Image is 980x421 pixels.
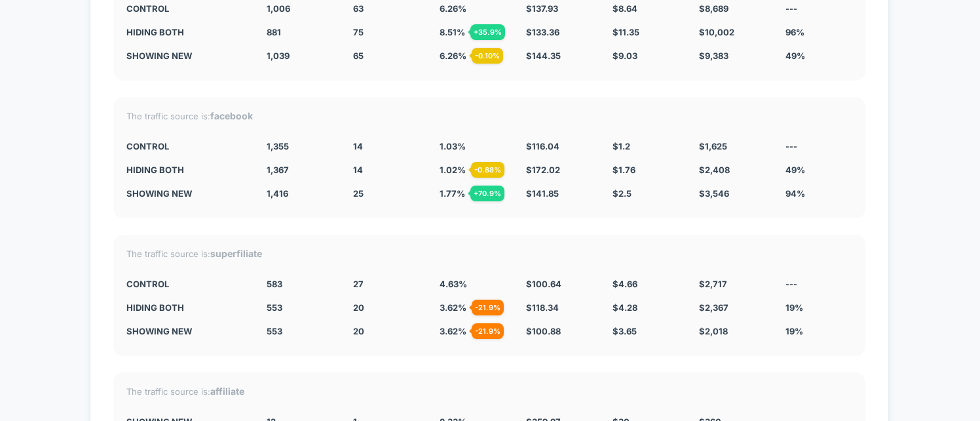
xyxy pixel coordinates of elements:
span: $ 9,383 [699,50,728,61]
span: 1.02 % [440,165,466,175]
span: 1,416 [267,188,288,199]
span: $ 2,367 [699,302,728,313]
span: $ 118.34 [526,302,559,313]
div: 19% [785,326,852,336]
div: 49% [785,50,852,61]
span: 65 [353,50,364,61]
span: 1,006 [267,3,290,14]
span: $ 2.5 [612,188,631,199]
span: $ 100.88 [526,326,561,336]
div: Hiding Both [126,27,247,37]
span: $ 133.36 [526,27,559,37]
span: 20 [353,302,364,313]
span: 14 [353,141,363,151]
div: Hiding Both [126,302,247,313]
div: The traffic source is: [126,110,852,121]
span: 881 [267,27,281,37]
span: $ 10,002 [699,27,734,37]
div: Showing new [126,188,247,199]
span: 553 [267,302,282,313]
span: $ 116.04 [526,141,559,151]
span: 1.77 % [440,188,465,199]
span: 6.26 % [440,3,466,14]
strong: affiliate [210,386,244,397]
span: 1,039 [267,50,290,61]
span: $ 8,689 [699,3,728,14]
span: $ 1,625 [699,141,727,151]
div: Showing new [126,326,247,336]
div: - 0.88 % [471,162,504,178]
span: $ 9.03 [612,50,637,61]
span: 583 [267,279,282,289]
div: + 35.9 % [470,24,505,40]
div: 19% [785,302,852,313]
div: - 21.9 % [472,300,504,315]
span: $ 172.02 [526,165,560,175]
div: 49% [785,165,852,175]
div: CONTROL [126,141,247,151]
div: 96% [785,27,852,37]
span: 3.62 % [440,326,466,336]
strong: superfiliate [210,248,262,259]
span: 4.63 % [440,279,467,289]
div: --- [785,279,852,289]
div: - 0.10 % [472,48,503,64]
span: $ 3,546 [699,188,729,199]
span: 27 [353,279,364,289]
span: 14 [353,165,363,175]
span: $ 3.65 [612,326,637,336]
div: - 21.9 % [472,323,504,339]
span: 1,367 [267,165,289,175]
strong: facebook [210,110,253,121]
div: --- [785,141,852,151]
span: 3.62 % [440,302,466,313]
span: $ 1.2 [612,141,630,151]
span: $ 8.64 [612,3,637,14]
div: --- [785,3,852,14]
span: 75 [353,27,364,37]
span: $ 141.85 [526,188,559,199]
div: The traffic source is: [126,248,852,259]
span: $ 4.28 [612,302,637,313]
span: $ 1.76 [612,165,635,175]
div: CONTROL [126,3,247,14]
span: 1,355 [267,141,289,151]
div: 94% [785,188,852,199]
span: 1.03 % [440,141,466,151]
span: 63 [353,3,364,14]
div: + 70.9 % [470,186,504,201]
div: Showing new [126,50,247,61]
div: CONTROL [126,279,247,289]
span: $ 100.64 [526,279,561,289]
span: $ 2,018 [699,326,728,336]
span: $ 11.35 [612,27,639,37]
span: $ 2,717 [699,279,727,289]
span: 6.26 % [440,50,466,61]
span: $ 4.66 [612,279,637,289]
span: 25 [353,188,364,199]
span: $ 144.35 [526,50,561,61]
span: $ 2,408 [699,165,730,175]
div: Hiding Both [126,165,247,175]
span: 8.51 % [440,27,465,37]
span: 553 [267,326,282,336]
div: The traffic source is: [126,386,852,397]
span: 20 [353,326,364,336]
span: $ 137.93 [526,3,558,14]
